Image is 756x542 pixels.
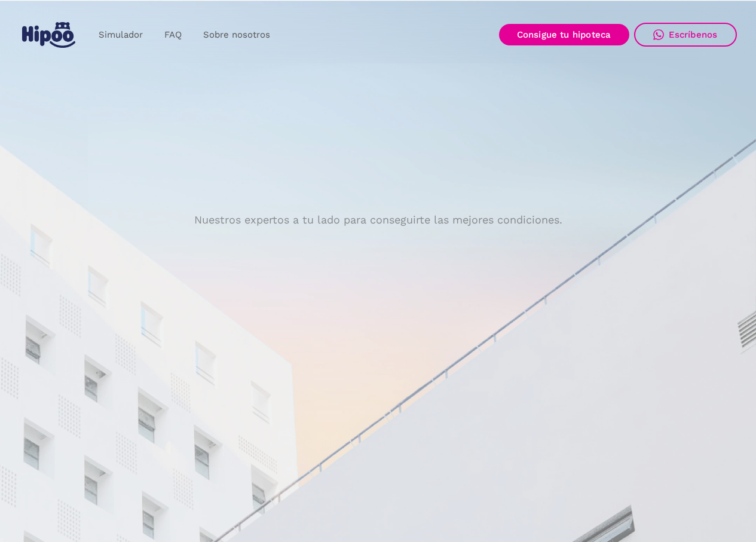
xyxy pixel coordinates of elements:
a: Sobre nosotros [192,23,281,47]
a: Consigue tu hipoteca [499,24,629,45]
a: Escríbenos [634,23,737,47]
div: Escríbenos [669,29,718,40]
a: Simulador [88,23,154,47]
a: home [20,17,78,53]
a: FAQ [154,23,192,47]
p: Nuestros expertos a tu lado para conseguirte las mejores condiciones. [194,215,562,225]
